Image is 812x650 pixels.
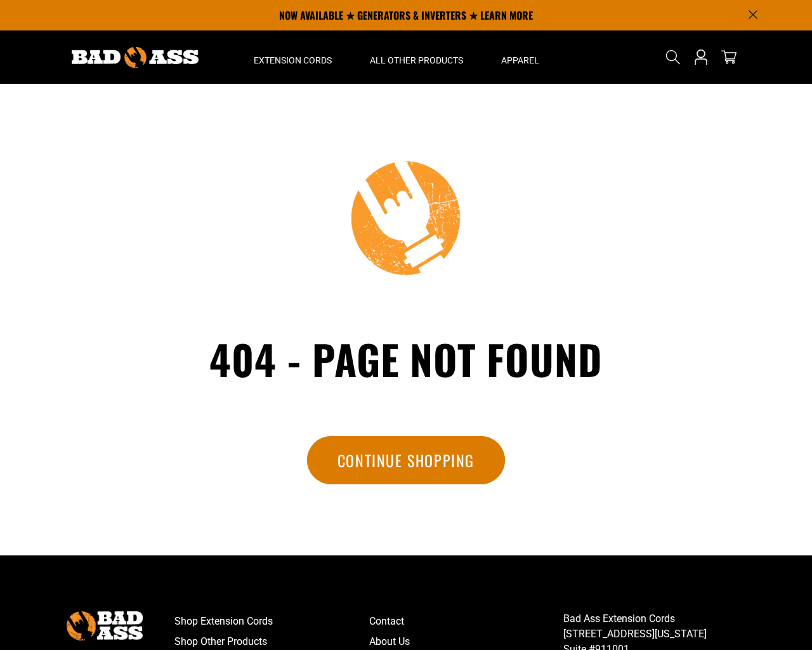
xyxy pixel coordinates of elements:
[369,611,564,632] a: Contact
[67,611,143,640] img: Bad Ass Extension Cords
[235,30,351,84] summary: Extension Cords
[72,47,199,68] img: Bad Ass Extension Cords
[307,436,505,484] a: Continue Shopping
[501,55,539,66] span: Apparel
[663,47,683,67] summary: Search
[351,30,482,84] summary: All Other Products
[482,30,558,84] summary: Apparel
[174,611,369,632] a: Shop Extension Cords
[370,55,463,66] span: All Other Products
[254,55,332,66] span: Extension Cords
